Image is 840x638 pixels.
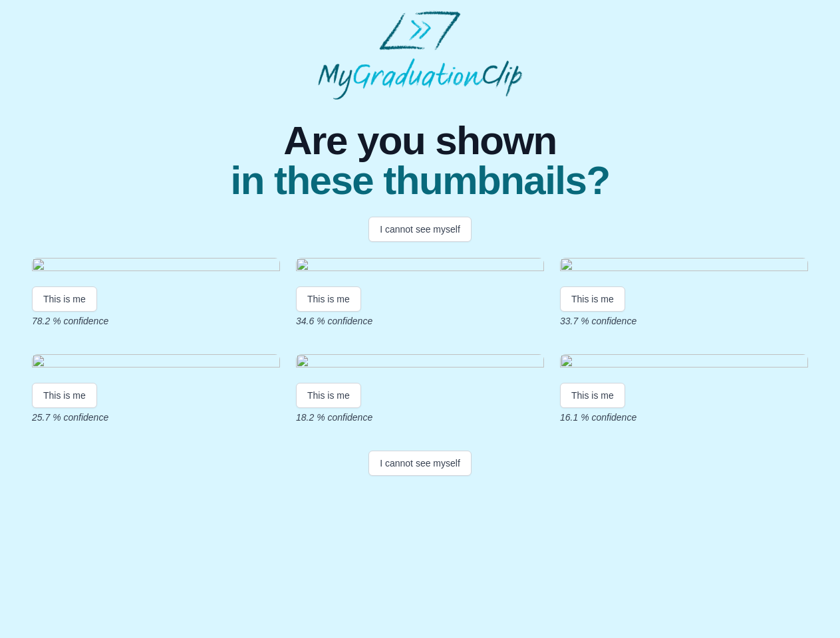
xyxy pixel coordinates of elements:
button: This is me [296,383,361,408]
button: This is me [32,286,97,312]
p: 25.7 % confidence [32,411,280,424]
img: 195a7e8093251d45e2797f1f6dc719e12bbc34ac.gif [560,354,808,372]
button: This is me [296,286,361,312]
button: This is me [560,383,625,408]
p: 16.1 % confidence [560,411,808,424]
img: e23b0bb34839f1450bdcf95cc694f9b8c4f203d0.gif [32,354,280,372]
span: in these thumbnails? [230,161,609,201]
img: c3ea86cf137b5b090058f5f54305357ec68ff3b6.gif [32,258,280,276]
img: MyGraduationClip [318,11,523,100]
img: acf5c84294953e6c292b20aae1c5b8ee1093e19e.gif [296,258,544,276]
p: 34.6 % confidence [296,314,544,328]
button: This is me [560,286,625,312]
p: 33.7 % confidence [560,314,808,328]
button: I cannot see myself [368,217,472,242]
button: I cannot see myself [368,451,472,476]
button: This is me [32,383,97,408]
p: 18.2 % confidence [296,411,544,424]
p: 78.2 % confidence [32,314,280,328]
span: Are you shown [230,121,609,161]
img: dc1ddde10a5c5df3b01d3470d5cbc3e2b84d7531.gif [560,258,808,276]
img: 490a9d4d62d5466d0fc4db3b3bd87f3c5d3d4097.gif [296,354,544,372]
